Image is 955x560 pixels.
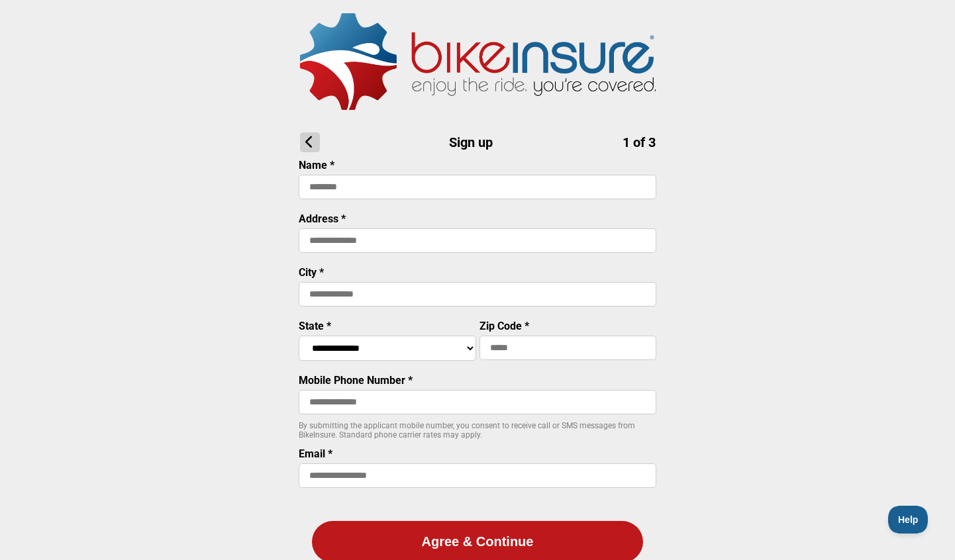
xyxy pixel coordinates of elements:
label: Address * [299,212,346,225]
p: By submitting the applicant mobile number, you consent to receive call or SMS messages from BikeI... [299,421,656,440]
label: Name * [299,159,334,171]
label: Zip Code * [479,320,529,332]
label: City * [299,266,324,279]
label: State * [299,320,331,332]
h1: Sign up [300,132,656,152]
span: 1 of 3 [623,134,656,150]
label: Email * [299,447,332,460]
label: Mobile Phone Number * [299,374,413,387]
iframe: Toggle Customer Support [888,506,929,534]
